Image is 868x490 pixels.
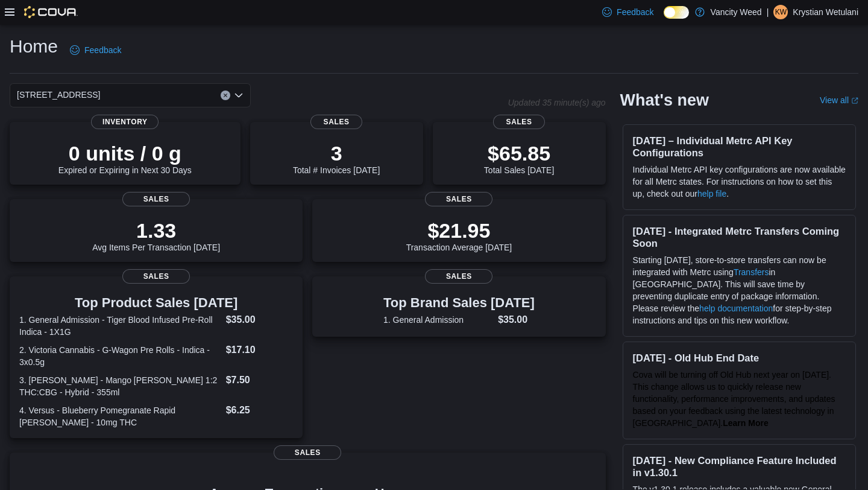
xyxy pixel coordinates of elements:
dt: 2. Victoria Cannabis - G-Wagon Pre Rolls - Indica - 3x0.5g [19,344,221,368]
p: Vancity Weed [711,5,762,19]
dd: $35.00 [226,313,294,327]
span: Sales [122,192,190,206]
h2: What's new [620,91,709,110]
span: Feedback [617,6,653,18]
div: Avg Items Per Transaction [DATE] [92,218,220,252]
p: $21.95 [406,218,512,243]
div: Total Sales [DATE] [484,141,554,175]
dt: 4. Versus - Blueberry Pomegranate Rapid [PERSON_NAME] - 10mg THC [19,404,221,428]
h3: [DATE] - Integrated Metrc Transfers Coming Soon [633,225,846,249]
span: Sales [122,269,190,284]
dd: $35.00 [498,313,535,327]
span: [STREET_ADDRESS] [17,87,100,102]
p: 3 [293,141,380,165]
span: KW [775,5,787,19]
button: Open list of options [234,91,244,100]
dt: 1. General Admission [383,314,493,326]
h3: [DATE] - Old Hub End Date [633,352,846,364]
dt: 1. General Admission - Tiger Blood Infused Pre-Roll Indica - 1X1G [19,314,221,338]
a: help documentation [699,304,773,313]
span: Dark Mode [664,19,664,19]
span: Inventory [91,115,159,129]
span: Sales [493,115,545,129]
button: Clear input [221,91,230,100]
h1: Home [10,34,58,59]
a: help file [697,189,726,199]
a: Feedback [65,38,126,62]
span: Sales [425,269,492,284]
p: $65.85 [484,141,554,165]
span: Sales [274,445,341,460]
a: View allExternal link [820,95,858,105]
div: Transaction Average [DATE] [406,218,512,252]
input: Dark Mode [664,6,689,19]
p: Krystian Wetulani [793,5,858,19]
p: Individual Metrc API key configurations are now available for all Metrc states. For instructions ... [633,164,846,200]
div: Expired or Expiring in Next 30 Days [58,141,192,175]
p: Starting [DATE], store-to-store transfers can now be integrated with Metrc using in [GEOGRAPHIC_D... [633,254,846,326]
span: Sales [425,192,492,206]
a: Transfers [734,267,769,277]
a: Learn More [723,418,768,428]
div: Krystian Wetulani [773,5,788,19]
dd: $17.10 [226,343,294,357]
span: Feedback [84,44,121,56]
dt: 3. [PERSON_NAME] - Mango [PERSON_NAME] 1:2 THC:CBG - Hybrid - 355ml [19,374,221,398]
span: Sales [310,115,362,129]
img: Cova [24,6,78,18]
dd: $6.25 [226,403,294,418]
p: 0 units / 0 g [58,141,192,165]
h3: Top Brand Sales [DATE] [383,296,535,310]
p: | [767,5,769,19]
h3: [DATE] – Individual Metrc API Key Configurations [633,135,846,159]
p: 1.33 [92,218,220,243]
h3: Top Product Sales [DATE] [19,296,293,310]
span: Cova will be turning off Old Hub next year on [DATE]. This change allows us to quickly release ne... [633,370,835,428]
dd: $7.50 [226,373,294,387]
p: Updated 35 minute(s) ago [508,98,606,107]
svg: External link [851,97,858,104]
div: Total # Invoices [DATE] [293,141,380,175]
h3: [DATE] - New Compliance Feature Included in v1.30.1 [633,454,846,479]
